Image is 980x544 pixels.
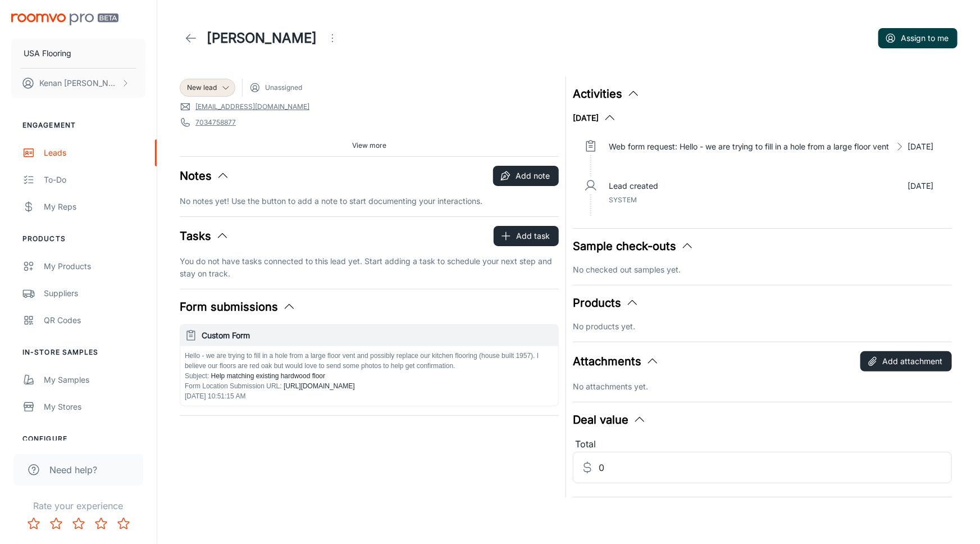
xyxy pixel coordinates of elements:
button: [DATE] [573,111,617,125]
div: To-do [44,174,145,186]
button: Sample check-outs [573,238,694,255]
button: Notes [180,167,230,184]
button: Attachments [573,353,659,370]
button: Rate 4 star [90,513,112,535]
div: My Stores [44,401,145,413]
p: You do not have tasks connected to this lead yet. Start adding a task to schedule your next step ... [180,255,559,280]
button: Rate 2 star [45,513,67,535]
img: Roomvo PRO Beta [11,13,118,25]
div: Leads [44,147,145,159]
div: QR Codes [44,314,145,327]
span: New lead [187,83,217,93]
button: Kenan [PERSON_NAME] [11,69,145,98]
span: [DATE] 10:51:15 AM [185,392,246,400]
span: Unassigned [265,83,302,93]
button: Form submissions [180,298,296,315]
button: Rate 5 star [112,513,135,535]
p: [DATE] [908,180,934,192]
button: Activities [573,85,640,102]
span: [URL][DOMAIN_NAME] [282,382,355,390]
h6: Custom Form [202,329,554,342]
div: My Reps [44,201,145,213]
a: [EMAIL_ADDRESS][DOMAIN_NAME] [195,102,309,112]
span: View more [352,140,386,151]
p: [DATE] [908,140,934,153]
p: Web form request: Hello - we are trying to fill in a hole from a large floor vent [609,140,890,153]
div: My Samples [44,374,145,386]
button: Add task [494,226,559,246]
button: Open menu [321,27,344,49]
p: Hello - we are trying to fill in a hole from a large floor vent and possibly replace our kitchen ... [185,351,554,371]
div: Total [573,437,952,452]
button: Add note [493,166,559,186]
button: Custom FormHello - we are trying to fill in a hole from a large floor vent and possibly replace o... [180,325,558,406]
p: No products yet. [573,320,952,333]
button: View more [348,137,391,154]
button: Tasks [180,228,229,244]
button: USA Flooring [11,39,145,68]
button: Rate 3 star [67,513,90,535]
a: 7034758877 [195,117,236,128]
div: Suppliers [44,287,145,300]
p: No attachments yet. [573,380,952,393]
button: Assign to me [878,28,958,48]
div: New lead [180,79,235,97]
div: My Products [44,260,145,273]
button: Add attachment [860,351,952,371]
span: System [609,196,637,204]
p: No checked out samples yet. [573,264,952,276]
p: Rate your experience [9,499,148,513]
button: Deal value [573,411,646,428]
p: Lead created [609,180,658,192]
input: Estimated deal value [599,452,952,483]
p: USA Flooring [24,47,71,60]
button: Products [573,294,639,311]
span: Help matching existing hardwood floor [209,372,325,380]
span: Need help? [49,463,97,477]
p: No notes yet! Use the button to add a note to start documenting your interactions. [180,195,559,207]
h1: [PERSON_NAME] [207,28,317,48]
p: Kenan [PERSON_NAME] [39,77,118,89]
span: Form Location Submission URL : [185,382,282,390]
span: Subject : [185,372,209,380]
button: Rate 1 star [22,513,45,535]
